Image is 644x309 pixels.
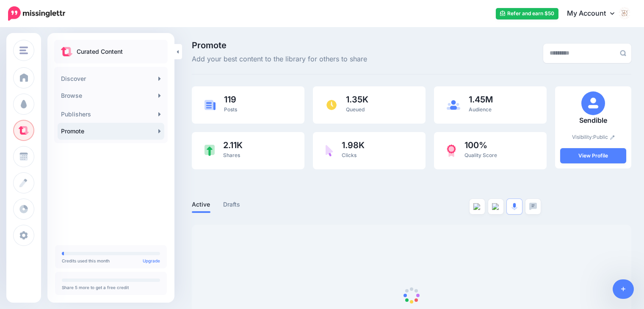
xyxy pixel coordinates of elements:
p: Curated Content [77,47,123,57]
img: video--grey.png [492,203,500,210]
img: Missinglettr [8,6,65,21]
p: Visibility: [560,133,626,141]
span: 1.98K [342,141,365,149]
span: Add your best content to the library for others to share [192,54,367,65]
a: View Profile [560,148,626,163]
img: article-blue.png [205,100,216,110]
a: Drafts [223,199,240,210]
span: Posts [224,106,237,113]
a: Discover [58,70,164,87]
img: chat-square-grey.png [529,203,537,210]
img: curate.png [61,47,72,56]
a: Public [593,134,615,140]
img: users-blue.png [447,100,460,110]
img: user_default_image.png [581,91,605,115]
img: pencil.png [610,135,615,140]
span: Quality Score [464,152,497,158]
img: clock.png [326,99,337,111]
span: 119 [224,95,237,104]
img: prize-red.png [447,144,456,157]
span: 2.11K [223,141,243,149]
a: Publishers [58,106,164,123]
span: 1.35K [346,95,368,104]
a: My Account [558,3,631,24]
img: pointer-purple.png [326,145,333,157]
img: search-grey-6.png [620,50,626,56]
a: Promote [58,123,164,140]
img: menu.png [19,47,28,54]
img: article--grey.png [473,203,481,210]
a: Browse [58,87,164,104]
span: 100% [464,141,497,149]
span: Clicks [342,152,357,158]
img: share-green.png [205,145,215,156]
span: 1.45M [469,95,493,104]
a: Refer and earn $50 [496,8,558,19]
a: Active [192,199,210,210]
span: Shares [223,152,240,158]
p: Sendible [560,115,626,126]
span: Audience [469,106,492,113]
span: Queued [346,106,365,113]
img: microphone.png [511,203,517,210]
span: Promote [192,41,367,50]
